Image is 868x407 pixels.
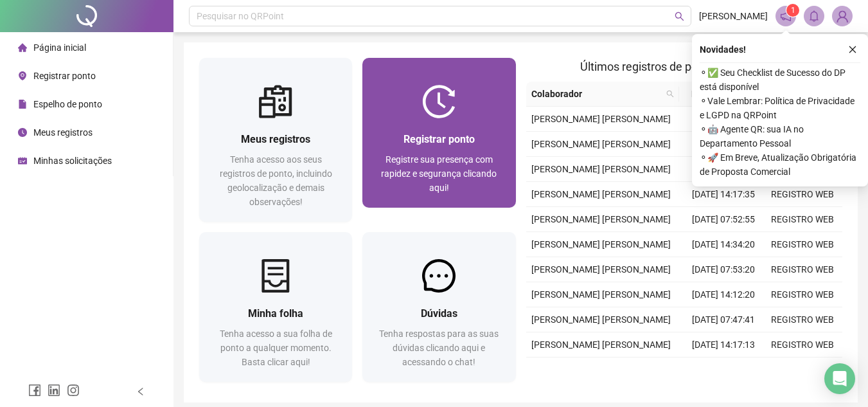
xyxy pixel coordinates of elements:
[33,156,112,166] span: Minhas solicitações
[684,87,740,101] span: Data/Hora
[199,232,352,382] a: Minha folhaTenha acesso a sua folha de ponto a qualquer momento. Basta clicar aqui!
[531,139,671,149] span: [PERSON_NAME] [PERSON_NAME]
[684,232,763,257] td: [DATE] 14:34:20
[684,182,763,207] td: [DATE] 14:17:35
[763,307,842,332] td: REGISTRO WEB
[220,154,332,207] span: Tenha acesso aos seus registros de ponto, incluindo geolocalização e demais observações!
[241,133,310,145] span: Meus registros
[763,282,842,307] td: REGISTRO WEB
[18,43,27,52] span: home
[679,82,756,107] th: Data/Hora
[580,60,788,73] span: Últimos registros de ponto sincronizados
[531,239,671,249] span: [PERSON_NAME] [PERSON_NAME]
[18,128,27,137] span: clock-circle
[824,363,855,394] div: Open Intercom Messenger
[763,232,842,257] td: REGISTRO WEB
[531,189,671,199] span: [PERSON_NAME] [PERSON_NAME]
[700,94,860,122] span: ⚬ Vale Lembrar: Política de Privacidade e LGPD na QRPoint
[684,357,763,383] td: [DATE] 07:49:59
[18,156,27,165] span: schedule
[220,329,332,367] span: Tenha acesso a sua folha de ponto a qualquer momento. Basta clicar aqui!
[18,100,27,109] span: file
[531,264,671,275] span: [PERSON_NAME] [PERSON_NAME]
[48,384,60,397] span: linkedin
[33,71,96,81] span: Registrar ponto
[531,314,671,325] span: [PERSON_NAME] [PERSON_NAME]
[199,58,352,222] a: Meus registrosTenha acesso aos seus registros de ponto, incluindo geolocalização e demais observa...
[362,58,515,208] a: Registrar pontoRegistre sua presença com rapidez e segurança clicando aqui!
[684,157,763,182] td: [DATE] 07:48:37
[763,357,842,383] td: REGISTRO WEB
[248,307,303,320] span: Minha folha
[28,384,41,397] span: facebook
[531,114,671,124] span: [PERSON_NAME] [PERSON_NAME]
[700,150,860,179] span: ⚬ 🚀 Em Breve, Atualização Obrigatória de Proposta Comercial
[684,132,763,157] td: [DATE] 14:04:34
[684,207,763,232] td: [DATE] 07:52:55
[684,107,763,132] td: [DATE] 07:50:26
[684,282,763,307] td: [DATE] 14:12:20
[664,84,677,104] span: search
[700,122,860,150] span: ⚬ 🤖 Agente QR: sua IA no Departamento Pessoal
[33,127,93,138] span: Meus registros
[403,133,475,145] span: Registrar ponto
[808,10,820,22] span: bell
[848,45,857,54] span: close
[700,66,860,94] span: ⚬ ✅ Seu Checklist de Sucesso do DP está disponível
[381,154,497,193] span: Registre sua presença com rapidez e segurança clicando aqui!
[786,4,799,17] sup: 1
[833,6,852,26] img: 93989
[675,12,684,21] span: search
[684,332,763,357] td: [DATE] 14:17:13
[763,257,842,282] td: REGISTRO WEB
[763,182,842,207] td: REGISTRO WEB
[531,87,662,101] span: Colaborador
[699,9,768,23] span: [PERSON_NAME]
[67,384,80,397] span: instagram
[531,164,671,174] span: [PERSON_NAME] [PERSON_NAME]
[18,71,27,80] span: environment
[780,10,792,22] span: notification
[791,6,795,15] span: 1
[33,42,86,53] span: Página inicial
[362,232,515,382] a: DúvidasTenha respostas para as suas dúvidas clicando aqui e acessando o chat!
[531,289,671,300] span: [PERSON_NAME] [PERSON_NAME]
[763,332,842,357] td: REGISTRO WEB
[379,329,499,367] span: Tenha respostas para as suas dúvidas clicando aqui e acessando o chat!
[531,339,671,350] span: [PERSON_NAME] [PERSON_NAME]
[684,307,763,332] td: [DATE] 07:47:41
[700,42,746,57] span: Novidades !
[33,99,102,109] span: Espelho de ponto
[684,257,763,282] td: [DATE] 07:53:20
[421,307,457,320] span: Dúvidas
[136,387,145,396] span: left
[531,214,671,224] span: [PERSON_NAME] [PERSON_NAME]
[666,90,674,98] span: search
[763,207,842,232] td: REGISTRO WEB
